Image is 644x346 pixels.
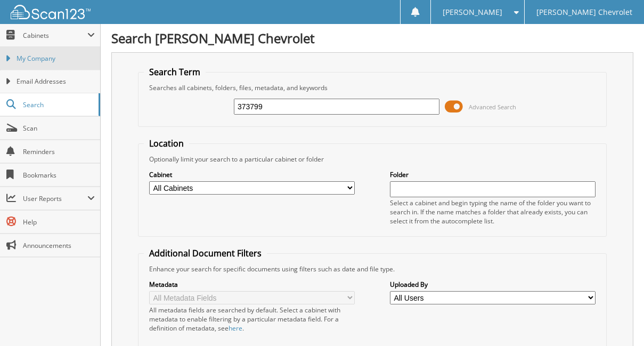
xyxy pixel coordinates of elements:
span: Scan [23,124,95,133]
span: Advanced Search [469,103,516,111]
div: Select a cabinet and begin typing the name of the folder you want to search in. If the name match... [390,198,596,226]
span: Bookmarks [23,171,95,180]
legend: Additional Document Filters [144,247,267,259]
label: Folder [390,170,596,179]
span: Email Addresses [17,77,95,86]
legend: Search Term [144,66,206,78]
span: Reminders [23,147,95,156]
label: Metadata [149,280,355,289]
span: Search [23,100,93,109]
span: Announcements [23,241,95,250]
span: [PERSON_NAME] [443,9,502,15]
span: Cabinets [23,31,87,40]
span: [PERSON_NAME] Chevrolet [536,9,632,15]
a: here [229,324,242,333]
div: Enhance your search for specific documents using filters such as date and file type. [144,264,601,273]
legend: Location [144,138,189,149]
label: Uploaded By [390,280,596,289]
span: Help [23,218,95,227]
h1: Search [PERSON_NAME] Chevrolet [111,29,633,47]
iframe: Chat Widget [591,295,644,346]
div: Searches all cabinets, folders, files, metadata, and keywords [144,83,601,92]
img: scan123-logo-white.svg [11,5,91,19]
div: All metadata fields are searched by default. Select a cabinet with metadata to enable filtering b... [149,305,355,333]
span: User Reports [23,194,87,203]
span: My Company [17,54,95,63]
div: Optionally limit your search to a particular cabinet or folder [144,155,601,164]
label: Cabinet [149,170,355,179]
